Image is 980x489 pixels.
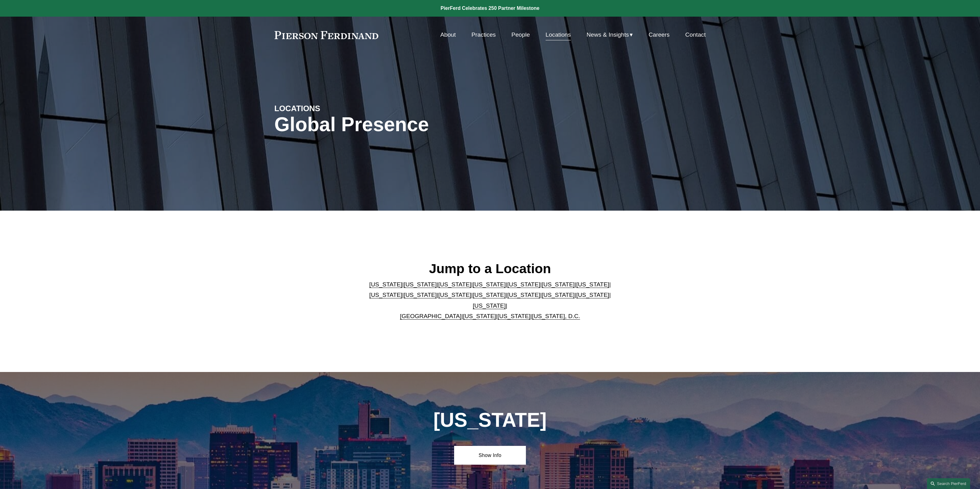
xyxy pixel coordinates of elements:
h1: [US_STATE] [400,409,580,431]
a: Search this site [927,478,970,489]
a: [US_STATE] [473,292,506,298]
a: [US_STATE] [473,302,506,309]
a: [US_STATE] [507,292,540,298]
a: [GEOGRAPHIC_DATA] [400,313,462,319]
a: [US_STATE] [473,281,506,288]
a: Locations [546,29,571,41]
span: News & Insights [587,30,629,40]
a: [US_STATE] [463,313,496,319]
h1: Global Presence [274,113,562,136]
a: [US_STATE] [438,281,471,288]
h4: LOCATIONS [274,103,382,113]
a: Contact [685,29,706,41]
a: Show Info [454,446,526,464]
a: [US_STATE] [507,281,540,288]
a: [US_STATE] [438,292,471,298]
a: [US_STATE] [576,281,609,288]
h2: Jump to a Location [364,261,616,277]
a: [US_STATE] [576,292,609,298]
a: Practices [471,29,496,41]
p: | | | | | | | | | | | | | | | | | | [364,279,616,322]
a: [US_STATE] [498,313,531,319]
a: [US_STATE] [542,281,575,288]
a: People [511,29,530,41]
a: [US_STATE], D.C. [532,313,580,319]
a: [US_STATE] [404,281,437,288]
a: About [440,29,456,41]
a: Careers [649,29,669,41]
a: [US_STATE] [369,292,402,298]
a: [US_STATE] [542,292,575,298]
a: [US_STATE] [369,281,402,288]
a: folder dropdown [587,29,633,41]
a: [US_STATE] [404,292,437,298]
